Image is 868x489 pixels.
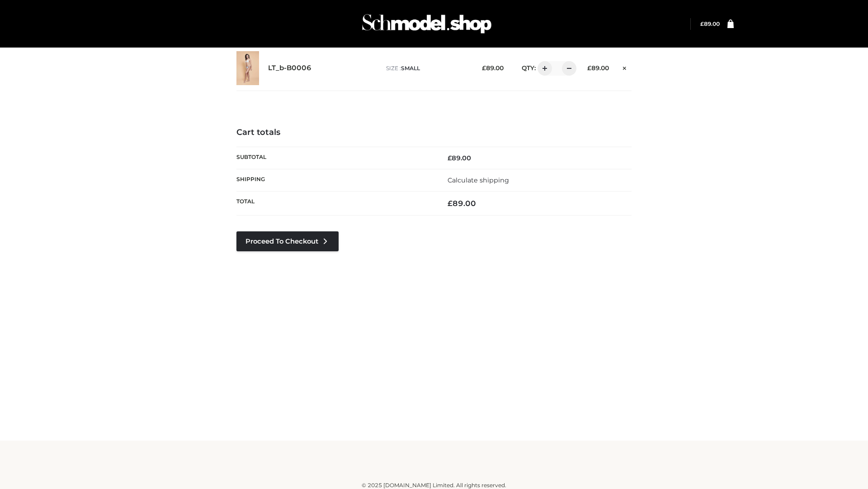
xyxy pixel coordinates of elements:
bdi: 89.00 [700,20,720,27]
span: £ [587,64,591,72]
span: £ [448,154,452,162]
bdi: 89.00 [587,64,609,72]
a: LT_b-B0006 [268,64,311,72]
a: Proceed to Checkout [236,231,339,251]
th: Total [236,192,434,216]
span: £ [482,64,486,72]
a: £89.00 [700,20,720,27]
span: £ [700,20,704,27]
th: Shipping [236,169,434,191]
th: Subtotal [236,147,434,169]
span: £ [448,199,453,208]
bdi: 89.00 [448,154,471,162]
span: SMALL [401,65,420,72]
a: Calculate shipping [448,176,509,184]
img: Schmodel Admin 964 [359,6,495,42]
h4: Cart totals [236,128,632,138]
bdi: 89.00 [448,199,476,208]
p: size : [386,64,468,72]
a: Remove this item [618,61,632,73]
bdi: 89.00 [482,64,504,72]
div: QTY: [513,61,573,76]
